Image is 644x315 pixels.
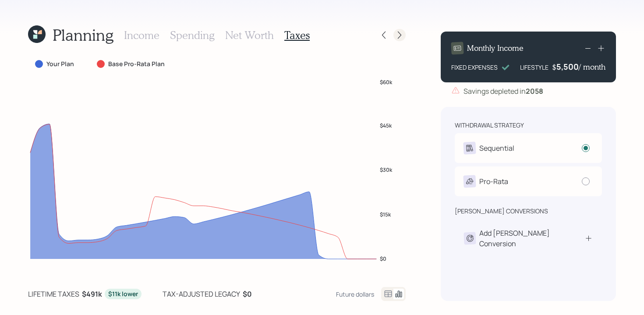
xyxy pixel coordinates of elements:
[556,61,579,72] div: 5,500
[381,255,387,263] tspan: $0
[579,62,605,72] h4: / month
[451,63,498,72] div: FIXED EXPENSES
[53,25,113,44] h1: Planning
[108,60,165,68] label: Base Pro-Rata Plan
[28,289,79,299] div: lifetime taxes
[243,289,252,299] b: $0
[526,86,543,96] b: 2058
[381,78,393,86] tspan: $60k
[108,290,138,298] div: $11k lower
[163,289,240,299] div: tax-adjusted legacy
[464,86,543,96] div: Savings depleted in
[520,63,548,72] div: LIFESTYLE
[82,289,102,299] b: $491k
[46,60,74,68] label: Your Plan
[467,43,524,53] h4: Monthly Income
[124,29,159,42] h3: Income
[552,62,556,72] h4: $
[284,29,310,42] h3: Taxes
[479,143,514,153] div: Sequential
[225,29,274,42] h3: Net Worth
[336,290,374,298] div: Future dollars
[455,207,548,216] div: [PERSON_NAME] conversions
[479,176,508,187] div: Pro-Rata
[381,122,393,129] tspan: $45k
[455,121,524,130] div: withdrawal strategy
[381,211,392,218] tspan: $15k
[479,228,584,249] div: Add [PERSON_NAME] Conversion
[381,166,393,173] tspan: $30k
[170,29,215,42] h3: Spending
